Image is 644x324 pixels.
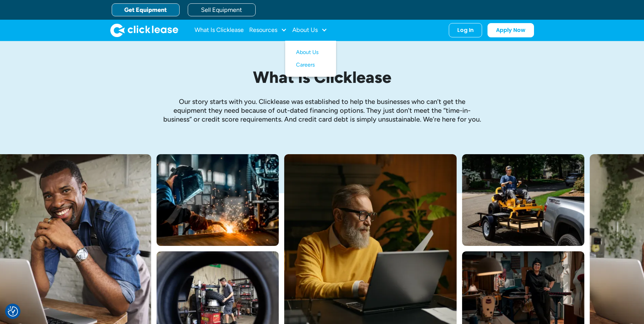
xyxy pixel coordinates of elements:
div: Log In [457,27,474,34]
a: What Is Clicklease [195,23,244,37]
img: Revisit consent button [8,306,18,317]
h1: What is Clicklease [163,68,482,86]
a: home [110,23,178,37]
img: A welder in a large mask working on a large pipe [157,154,279,246]
a: Careers [296,59,325,71]
a: Sell Equipment [188,3,256,16]
a: About Us [296,46,325,59]
img: Clicklease logo [110,23,178,37]
button: Consent Preferences [8,306,18,317]
div: Resources [249,23,287,37]
a: Get Equipment [112,3,180,16]
img: Man with hat and blue shirt driving a yellow lawn mower onto a trailer [462,154,584,246]
a: Apply Now [487,23,534,37]
div: About Us [292,23,327,37]
nav: About Us [285,41,336,77]
p: Our story starts with you. Clicklease was established to help the businesses who can’t get the eq... [163,97,482,124]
